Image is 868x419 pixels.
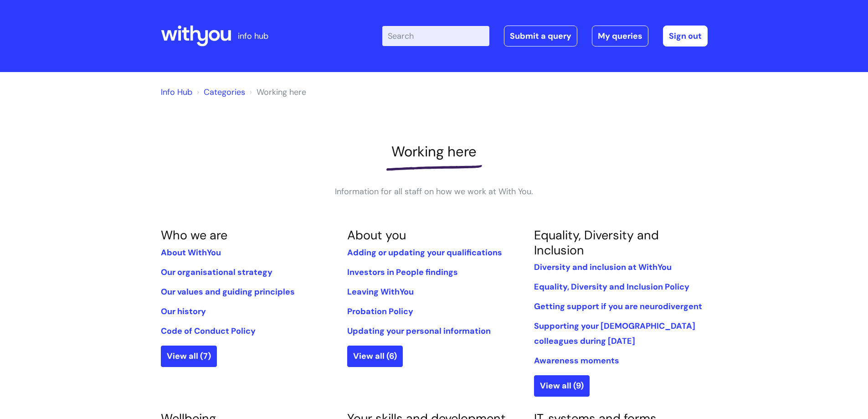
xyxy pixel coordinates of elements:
a: About you [347,227,406,243]
p: info hub [238,29,268,43]
a: Investors in People findings [347,267,458,278]
a: Diversity and inclusion at WithYou [534,262,672,273]
p: Information for all staff on how we work at With You. [298,184,571,199]
a: Our values and guiding principles [161,286,295,297]
a: Our history [161,306,206,317]
input: Search [382,26,489,46]
a: Sign out [663,26,708,47]
a: Equality, Diversity and Inclusion [534,227,659,258]
li: Solution home [195,85,245,99]
h1: Working here [161,143,708,160]
a: Who we are [161,227,227,243]
a: My queries [592,26,648,47]
a: View all (9) [534,375,590,396]
a: Getting support if you are neurodivergent [534,301,702,312]
div: | - [382,26,708,47]
a: Adding or updating your qualifications [347,247,502,258]
a: Info Hub [161,87,192,98]
a: Our organisational strategy [161,267,272,278]
a: Awareness moments [534,355,619,366]
a: Equality, Diversity and Inclusion Policy [534,281,689,292]
a: Leaving WithYou [347,286,414,297]
a: About WithYou [161,247,221,258]
a: View all (7) [161,346,217,367]
a: View all (6) [347,346,403,367]
a: Supporting your [DEMOGRAPHIC_DATA] colleagues during [DATE] [534,321,695,346]
a: Probation Policy [347,306,413,317]
a: Updating your personal information [347,326,491,336]
a: Categories [204,87,245,98]
li: Working here [247,85,306,99]
a: Code of Conduct Policy [161,326,256,336]
a: Submit a query [504,26,577,47]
